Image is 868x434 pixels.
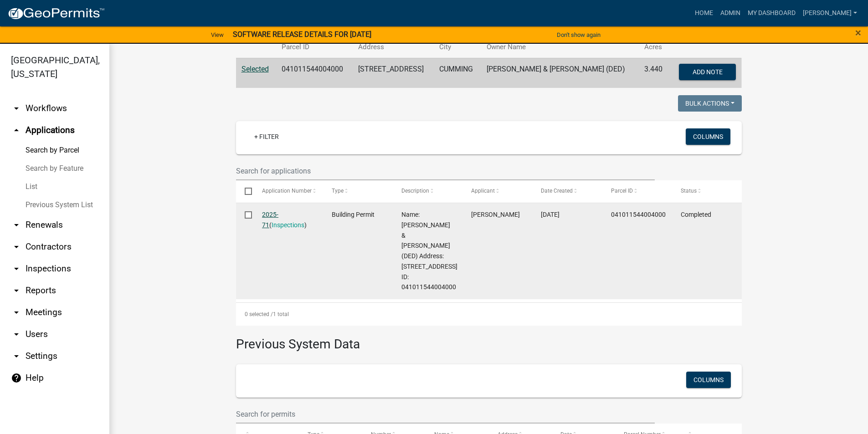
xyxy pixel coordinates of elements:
span: Name: BOWEN, AMBER & JOSHUA (DED) Address: 3112 120TH ST Parcel ID: 041011544004000 [401,211,457,291]
datatable-header-cell: Date Created [532,180,602,202]
datatable-header-cell: Application Number [253,180,323,202]
button: Columns [686,128,730,145]
td: 041011544004000 [276,58,353,88]
datatable-header-cell: Type [323,180,393,202]
i: arrow_drop_down [11,263,22,274]
span: Completed [681,211,711,218]
a: Admin [717,5,744,22]
th: Owner Name [481,36,639,58]
div: 1 total [236,303,742,326]
th: Acres [639,36,670,58]
td: [STREET_ADDRESS] [353,58,434,88]
i: arrow_drop_down [11,103,22,114]
span: × [855,26,861,39]
input: Search for applications [236,162,655,180]
span: Nick Schnack [471,211,520,218]
datatable-header-cell: Select [236,180,253,202]
span: Application Number [262,188,312,194]
span: Building Permit [332,211,375,218]
td: CUMMING [434,58,481,88]
datatable-header-cell: Status [672,180,741,202]
i: arrow_drop_down [11,241,22,252]
datatable-header-cell: Parcel ID [602,180,672,202]
span: Status [681,188,697,194]
strong: SOFTWARE RELEASE DETAILS FOR [DATE] [233,30,371,39]
th: City [434,36,481,58]
td: [PERSON_NAME] & [PERSON_NAME] (DED) [481,58,639,88]
i: arrow_drop_down [11,285,22,296]
span: Applicant [471,188,495,194]
a: [PERSON_NAME] [799,5,861,22]
button: Columns [686,372,731,388]
a: Home [691,5,717,22]
span: Description [401,188,429,194]
i: arrow_drop_down [11,307,22,318]
button: Bulk Actions [678,95,742,112]
div: ( ) [262,209,314,230]
i: arrow_drop_up [11,125,22,136]
th: Parcel ID [276,36,353,58]
i: help [11,373,22,383]
span: Type [332,188,344,194]
i: arrow_drop_down [11,220,22,230]
a: Inspections [272,221,304,229]
button: Don't show again [553,27,604,42]
span: 0 selected / [245,311,273,317]
span: Add Note [693,68,723,75]
a: View [207,27,227,42]
a: 2025-71 [262,211,278,229]
i: arrow_drop_down [11,329,22,340]
a: + Filter [247,128,286,145]
datatable-header-cell: Description [393,180,462,202]
button: Close [855,27,861,38]
a: Selected [241,65,269,73]
span: Date Created [541,188,573,194]
a: My Dashboard [744,5,799,22]
i: arrow_drop_down [11,351,22,362]
datatable-header-cell: Applicant [462,180,532,202]
span: 06/07/2025 [541,211,560,218]
td: 3.440 [639,58,670,88]
span: Parcel ID [611,188,633,194]
h3: Previous System Data [236,326,742,354]
span: 041011544004000 [611,211,666,218]
button: Add Note [679,64,736,80]
th: Address [353,36,434,58]
input: Search for permits [236,405,655,424]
